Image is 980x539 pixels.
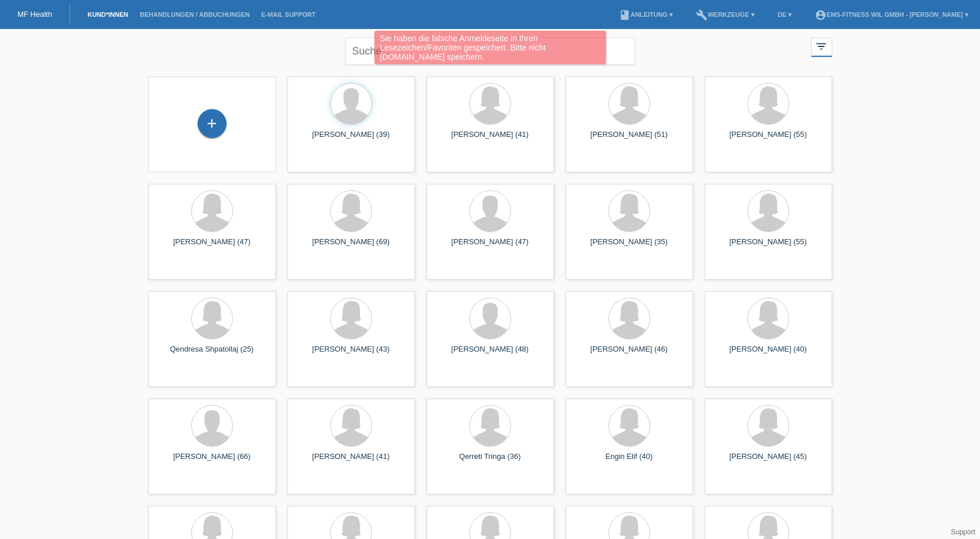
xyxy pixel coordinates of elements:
div: [PERSON_NAME] (35) [575,237,684,256]
div: Engin Elif (40) [575,452,684,471]
div: Qerreti Tringa (36) [436,452,545,471]
a: E-Mail Support [256,11,322,18]
a: Kund*innen [82,11,134,18]
a: bookAnleitung ▾ [613,11,679,18]
div: [PERSON_NAME] (55) [714,130,823,149]
a: Support [951,528,975,536]
div: [PERSON_NAME] (48) [436,345,545,363]
div: [PERSON_NAME] (43) [297,345,406,363]
div: [PERSON_NAME] (55) [714,237,823,256]
i: filter_list [815,40,828,53]
a: DE ▾ [772,11,797,18]
div: Kund*in hinzufügen [198,114,226,133]
div: [PERSON_NAME] (47) [436,237,545,256]
a: account_circleEMS-Fitness Wil GmbH - [PERSON_NAME] ▾ [809,11,974,18]
div: [PERSON_NAME] (45) [714,452,823,471]
i: build [696,9,708,21]
div: [PERSON_NAME] (69) [297,237,406,256]
div: [PERSON_NAME] (39) [297,130,406,149]
a: Behandlungen / Abbuchungen [134,11,256,18]
i: account_circle [815,9,826,21]
div: Qendresa Shpatollaj (25) [158,345,267,363]
div: [PERSON_NAME] (41) [297,452,406,471]
div: [PERSON_NAME] (51) [575,130,684,149]
div: Sie haben die falsche Anmeldeseite in Ihren Lesezeichen/Favoriten gespeichert. Bitte nicht [DOMAI... [374,31,606,64]
div: [PERSON_NAME] (47) [158,237,267,256]
div: [PERSON_NAME] (40) [714,345,823,363]
div: [PERSON_NAME] (41) [436,130,545,149]
div: [PERSON_NAME] (66) [158,452,267,471]
div: [PERSON_NAME] (46) [575,345,684,363]
a: buildWerkzeuge ▾ [690,11,760,18]
a: MF Health [17,10,52,19]
i: book [619,9,631,21]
